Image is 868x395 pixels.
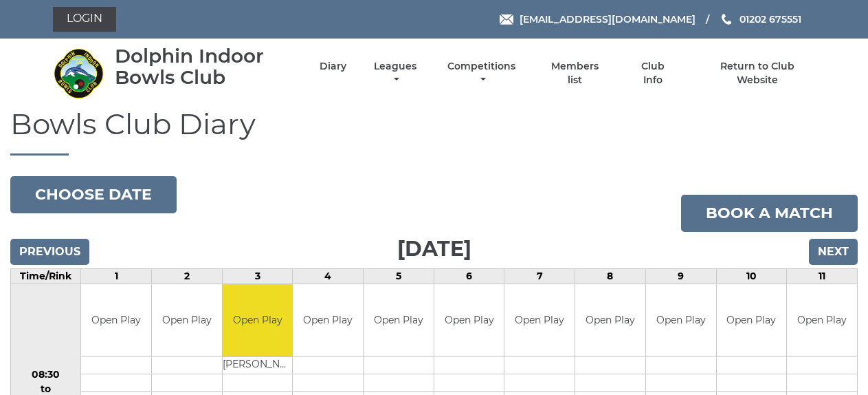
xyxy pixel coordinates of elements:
td: 2 [152,269,223,284]
a: Book a match [681,195,858,232]
td: Open Play [717,284,787,356]
td: 1 [81,269,152,284]
td: [PERSON_NAME] [223,356,293,374]
input: Next [809,239,858,265]
a: Diary [320,60,346,73]
td: Open Play [787,284,857,356]
img: Email [500,14,513,25]
td: Time/Rink [11,269,81,284]
a: Login [53,7,116,32]
td: 6 [434,269,504,284]
td: Open Play [223,284,293,356]
td: Open Play [364,284,434,356]
h1: Bowls Club Diary [10,108,858,156]
a: Email [EMAIL_ADDRESS][DOMAIN_NAME] [500,12,695,27]
td: 4 [293,269,364,284]
td: 5 [364,269,434,284]
div: Dolphin Indoor Bowls Club [115,45,296,88]
a: Competitions [445,60,520,87]
button: Choose date [10,176,177,213]
img: Dolphin Indoor Bowls Club [53,47,104,99]
a: Phone us 01202 675551 [720,12,801,27]
td: Open Play [504,284,575,356]
td: Open Play [575,284,645,356]
td: 7 [504,269,575,284]
span: [EMAIL_ADDRESS][DOMAIN_NAME] [520,13,695,25]
img: Phone us [722,14,731,25]
a: Members list [543,60,606,87]
a: Return to Club Website [699,60,815,87]
td: Open Play [293,284,363,356]
td: 11 [787,269,858,284]
td: Open Play [81,284,151,356]
td: Open Play [646,284,716,356]
td: 9 [645,269,716,284]
input: Previous [10,239,89,265]
td: 3 [222,269,293,284]
td: 10 [716,269,787,284]
td: Open Play [434,284,504,356]
td: 8 [575,269,646,284]
td: Open Play [152,284,222,356]
a: Club Info [631,60,676,87]
span: 01202 675551 [739,13,801,25]
a: Leagues [370,60,420,87]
